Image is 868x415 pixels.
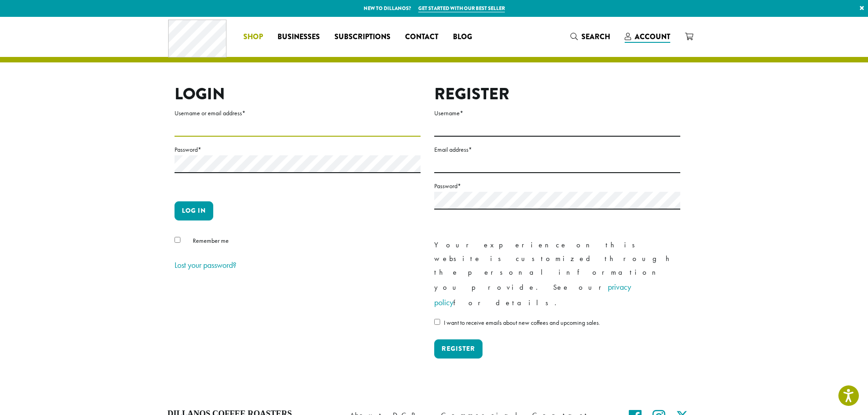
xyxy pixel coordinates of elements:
[193,236,229,245] span: Remember me
[434,238,680,310] p: Your experience on this website is customized through the personal information you provide. See o...
[175,108,421,119] label: Username or email address
[277,31,320,43] span: Businesses
[175,144,421,155] label: Password
[635,31,670,42] span: Account
[418,5,505,12] a: Get started with our best seller
[236,30,270,44] a: Shop
[175,201,213,220] button: Log in
[175,84,421,104] h2: Login
[444,318,600,327] span: I want to receive emails about new coffees and upcoming sales.
[434,282,631,307] a: privacy policy
[405,31,438,43] span: Contact
[434,180,680,192] label: Password
[453,31,472,43] span: Blog
[243,31,263,43] span: Shop
[434,144,680,155] label: Email address
[334,31,390,43] span: Subscriptions
[175,260,236,270] a: Lost your password?
[581,31,610,42] span: Search
[563,29,617,44] a: Search
[434,319,440,325] input: I want to receive emails about new coffees and upcoming sales.
[434,108,680,119] label: Username
[434,84,680,104] h2: Register
[434,339,483,359] button: Register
